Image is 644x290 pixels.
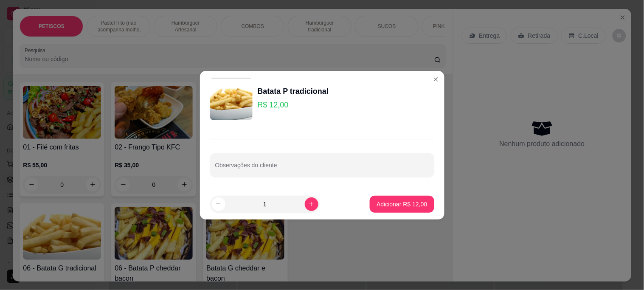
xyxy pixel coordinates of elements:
[210,78,253,120] img: product-image
[429,73,443,86] button: Close
[377,200,427,208] p: Adicionar R$ 12,00
[370,196,434,213] button: Adicionar R$ 12,00
[258,85,329,97] div: Batata P tradicional
[212,197,225,211] button: decrease-product-quantity
[258,99,329,111] p: R$ 12,00
[305,197,318,211] button: increase-product-quantity
[215,164,429,173] input: Observações do cliente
